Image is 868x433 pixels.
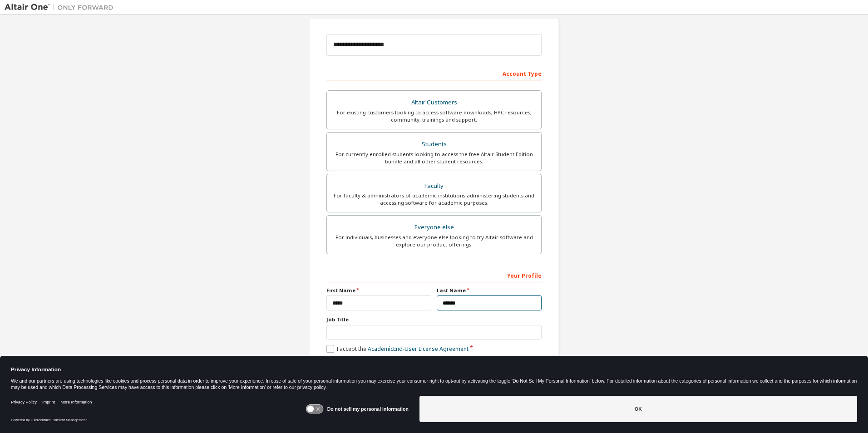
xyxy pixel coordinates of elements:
[326,287,431,294] label: First Name
[332,96,536,109] div: Altair Customers
[326,345,469,353] label: I accept the
[332,138,536,151] div: Students
[326,66,542,80] div: Account Type
[437,287,542,294] label: Last Name
[332,180,536,192] div: Faculty
[326,316,542,323] label: Job Title
[5,3,118,12] img: Altair One
[332,221,536,234] div: Everyone else
[368,345,469,353] a: Academic End-User License Agreement
[332,192,536,207] div: For faculty & administrators of academic institutions administering students and accessing softwa...
[326,268,542,282] div: Your Profile
[332,109,536,123] div: For existing customers looking to access software downloads, HPC resources, community, trainings ...
[332,234,536,248] div: For individuals, businesses and everyone else looking to try Altair software and explore our prod...
[332,151,536,165] div: For currently enrolled students looking to access the free Altair Student Edition bundle and all ...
